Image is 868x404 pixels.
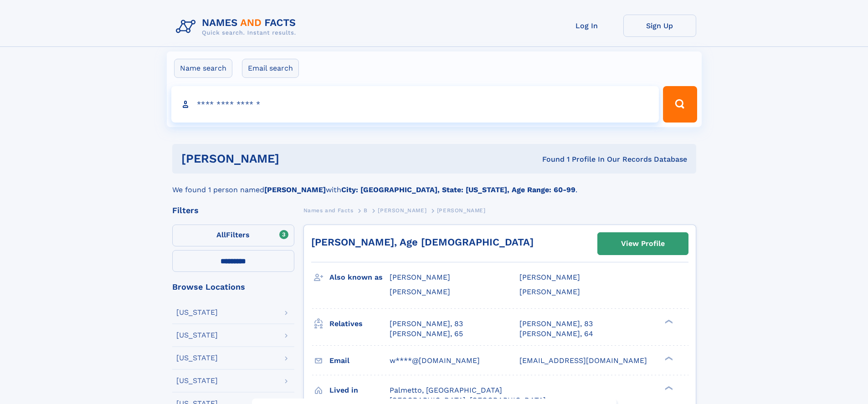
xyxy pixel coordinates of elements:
[172,174,696,195] div: We found 1 person named with .
[329,316,390,332] h3: Relatives
[390,319,463,329] a: [PERSON_NAME], 83
[598,233,688,255] a: View Profile
[172,15,303,39] img: Logo Names and Facts
[176,332,218,339] div: [US_STATE]
[390,386,502,394] span: Palmetto, [GEOGRAPHIC_DATA]
[264,185,326,194] b: [PERSON_NAME]
[390,329,463,339] a: [PERSON_NAME], 65
[172,206,294,215] div: Filters
[341,185,575,194] b: City: [GEOGRAPHIC_DATA], State: [US_STATE], Age Range: 60-99
[519,319,593,329] a: [PERSON_NAME], 83
[329,383,390,398] h3: Lived in
[364,207,368,214] span: B
[176,377,218,384] div: [US_STATE]
[181,153,411,164] h1: [PERSON_NAME]
[519,287,580,296] span: [PERSON_NAME]
[172,225,294,246] label: Filters
[216,230,226,239] span: All
[171,86,659,123] input: search input
[519,356,647,365] span: [EMAIL_ADDRESS][DOMAIN_NAME]
[176,309,218,316] div: [US_STATE]
[176,354,218,362] div: [US_STATE]
[437,207,486,214] span: [PERSON_NAME]
[390,287,450,296] span: [PERSON_NAME]
[329,353,390,368] h3: Email
[311,236,534,248] a: [PERSON_NAME], Age [DEMOGRAPHIC_DATA]
[303,205,354,216] a: Names and Facts
[663,355,673,361] div: ❯
[329,270,390,285] h3: Also known as
[550,15,623,37] a: Log In
[172,283,294,291] div: Browse Locations
[242,59,299,78] label: Email search
[663,318,673,324] div: ❯
[390,273,450,281] span: [PERSON_NAME]
[364,205,368,216] a: B
[411,154,687,164] div: Found 1 Profile In Our Records Database
[663,385,673,391] div: ❯
[519,329,593,339] a: [PERSON_NAME], 64
[621,233,665,254] div: View Profile
[174,59,232,78] label: Name search
[663,86,697,123] button: Search Button
[623,15,696,37] a: Sign Up
[378,205,426,216] a: [PERSON_NAME]
[519,273,580,281] span: [PERSON_NAME]
[378,207,426,214] span: [PERSON_NAME]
